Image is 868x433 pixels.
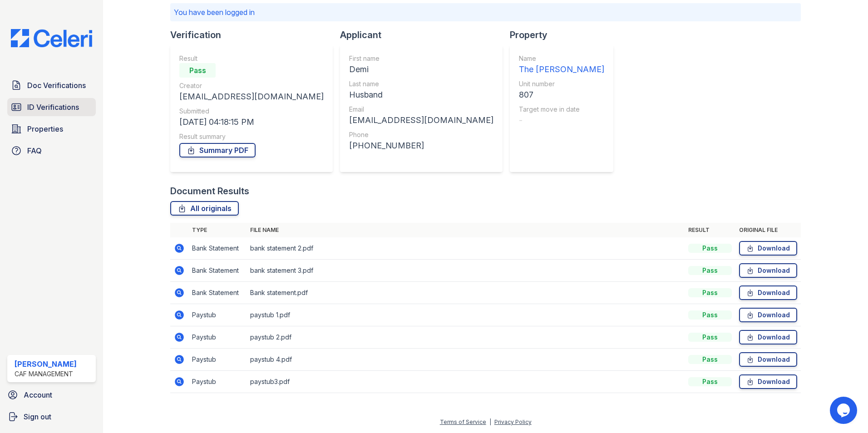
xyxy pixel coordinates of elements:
a: Download [739,374,797,389]
span: FAQ [27,145,42,156]
td: Paystub [188,349,247,371]
a: Download [739,263,797,278]
a: Name The [PERSON_NAME] [519,54,604,76]
a: Download [739,285,797,300]
td: bank statement 3.pdf [247,260,685,282]
a: FAQ [7,142,96,160]
div: Unit number [519,79,604,89]
a: Summary PDF [179,143,256,157]
div: Applicant [340,29,510,41]
span: Properties [27,123,63,134]
div: [EMAIL_ADDRESS][DOMAIN_NAME] [179,90,324,103]
div: Submitted [179,107,324,116]
div: Document Results [170,185,249,197]
td: paystub 1.pdf [247,304,685,326]
td: paystub 4.pdf [247,349,685,371]
div: Phone [349,130,493,139]
div: [DATE] 04:18:15 PM [179,116,324,128]
div: | [489,418,491,425]
div: Demi [349,63,493,76]
td: Paystub [188,326,247,349]
span: Account [24,389,52,400]
a: Properties [7,120,96,138]
a: Account [4,386,99,404]
span: ID Verifications [27,102,79,113]
div: The [PERSON_NAME] [519,63,604,76]
th: File name [247,223,685,237]
a: Download [739,352,797,367]
iframe: chat widget [830,397,859,424]
span: Doc Verifications [27,80,86,91]
div: Target move in date [519,105,604,114]
div: Verification [170,29,340,41]
td: bank statement 2.pdf [247,237,685,260]
a: Download [739,241,797,256]
div: 807 [519,89,604,101]
div: Husband [349,89,493,101]
div: Result [179,54,324,63]
td: Bank statement.pdf [247,282,685,304]
a: Download [739,308,797,322]
a: Privacy Policy [494,418,532,425]
td: Bank Statement [188,282,247,304]
div: Creator [179,81,324,90]
div: Pass [688,244,732,253]
div: Pass [688,355,732,364]
div: - [519,114,604,127]
th: Result [685,223,735,237]
div: Pass [688,333,732,342]
a: Sign out [4,408,99,426]
td: paystub3.pdf [247,371,685,393]
div: Pass [688,310,732,320]
div: Property [510,29,621,41]
td: Paystub [188,371,247,393]
div: CAF Management [15,369,77,379]
div: First name [349,54,493,63]
td: Paystub [188,304,247,326]
div: [EMAIL_ADDRESS][DOMAIN_NAME] [349,114,493,127]
div: Pass [688,377,732,386]
div: Email [349,105,493,114]
a: Terms of Service [440,418,486,425]
th: Original file [735,223,801,237]
a: All originals [170,201,239,216]
div: Pass [688,266,732,275]
td: paystub 2.pdf [247,326,685,349]
div: Name [519,54,604,63]
img: CE_Logo_Blue-a8612792a0a2168367f1c8372b55b34899dd931a85d93a1a3d3e32e68fde9ad4.png [4,29,99,47]
div: Result summary [179,132,324,141]
div: Last name [349,79,493,89]
a: Download [739,330,797,344]
div: [PHONE_NUMBER] [349,139,493,152]
td: Bank Statement [188,237,247,260]
td: Bank Statement [188,260,247,282]
span: Sign out [24,411,51,422]
a: Doc Verifications [7,76,96,94]
div: [PERSON_NAME] [15,359,77,369]
div: Pass [179,63,216,78]
div: Pass [688,288,732,297]
th: Type [188,223,247,237]
a: ID Verifications [7,98,96,116]
p: You have been logged in [174,7,797,18]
